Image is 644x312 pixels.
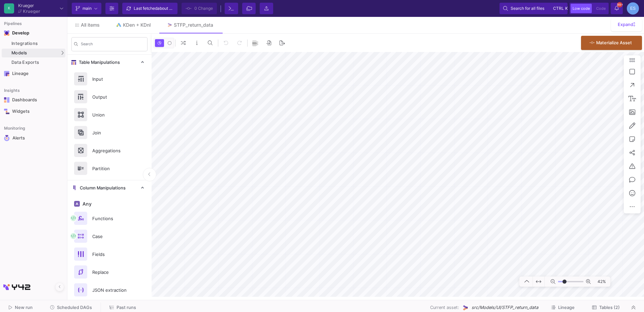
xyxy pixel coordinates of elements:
[2,106,65,117] a: Navigation iconWidgets
[553,4,564,12] span: ctrl
[67,263,152,281] button: Replace
[67,245,152,263] button: Fields
[67,124,152,141] button: Join
[67,70,152,88] button: Input
[67,281,152,299] button: JSON extraction
[23,9,40,14] div: Krueger
[12,71,56,76] div: Lineage
[88,267,135,277] div: Replace
[558,305,575,310] span: Lineage
[599,305,620,310] span: Tables (2)
[67,106,152,124] button: Union
[88,213,135,224] div: Functions
[565,4,568,12] span: k
[611,3,623,14] button: 99+
[88,110,135,120] div: Union
[11,41,64,46] div: Integrations
[81,22,100,28] span: All items
[4,71,9,76] img: Navigation icon
[88,74,135,84] div: Input
[88,92,135,102] div: Output
[122,3,178,14] button: Last fetchedabout 2 hours ago
[581,36,642,50] button: Materialize Asset
[18,3,40,8] div: Krueger
[2,39,65,48] a: Integrations
[462,304,469,311] img: UI Model
[625,2,639,15] button: ES
[83,3,92,14] span: main
[157,6,191,11] span: about 2 hours ago
[67,227,152,245] button: Case
[593,276,609,288] span: 42%
[594,4,608,13] button: Code
[11,50,27,56] span: Models
[117,305,136,310] span: Past runs
[88,249,135,259] div: Fields
[12,135,56,141] div: Alerts
[88,146,135,156] div: Aggregations
[617,2,622,7] span: 99+
[4,109,9,114] img: Navigation icon
[174,22,213,28] div: STFP_return_data
[571,4,592,13] button: Low code
[67,88,152,106] button: Output
[76,60,120,65] span: Table Manipulations
[2,95,65,105] a: Navigation iconDashboards
[4,135,10,141] img: Navigation icon
[472,304,538,311] span: src/Models/UI/STFP_return_data
[12,30,22,36] div: Develop
[12,109,56,114] div: Widgets
[67,70,152,180] div: Table Manipulations
[4,3,14,14] div: K
[596,6,606,11] span: Code
[123,22,151,28] div: KDen + KDnl
[72,3,101,14] button: main
[88,163,135,174] div: Partition
[167,22,172,28] img: Tab icon
[12,97,56,103] div: Dashboards
[573,6,590,11] span: Low code
[4,30,9,36] img: Navigation icon
[67,180,152,196] mat-expansion-panel-header: Column Manipulations
[81,201,92,207] span: Any
[81,43,145,48] input: Search
[116,22,122,28] img: Tab icon
[67,209,152,227] button: Functions
[88,285,135,295] div: JSON extraction
[15,305,33,310] span: New run
[57,305,92,310] span: Scheduled DAGs
[2,132,65,144] a: Navigation iconAlerts
[4,97,9,103] img: Navigation icon
[88,231,135,241] div: Case
[11,60,64,65] div: Data Exports
[67,55,152,70] mat-expansion-panel-header: Table Manipulations
[627,2,639,15] div: ES
[551,4,564,12] button: ctrlk
[511,3,544,14] span: Search for all files
[77,185,126,191] span: Column Manipulations
[67,159,152,177] button: Partition
[430,304,459,311] span: Current asset:
[596,40,632,45] span: Materialize Asset
[134,3,174,14] div: Last fetched
[2,58,65,67] a: Data Exports
[67,141,152,159] button: Aggregations
[2,68,65,79] a: Navigation iconLineage
[500,3,568,14] button: Search for all filesctrlk
[88,128,135,138] div: Join
[2,28,65,38] mat-expansion-panel-header: Navigation iconDevelop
